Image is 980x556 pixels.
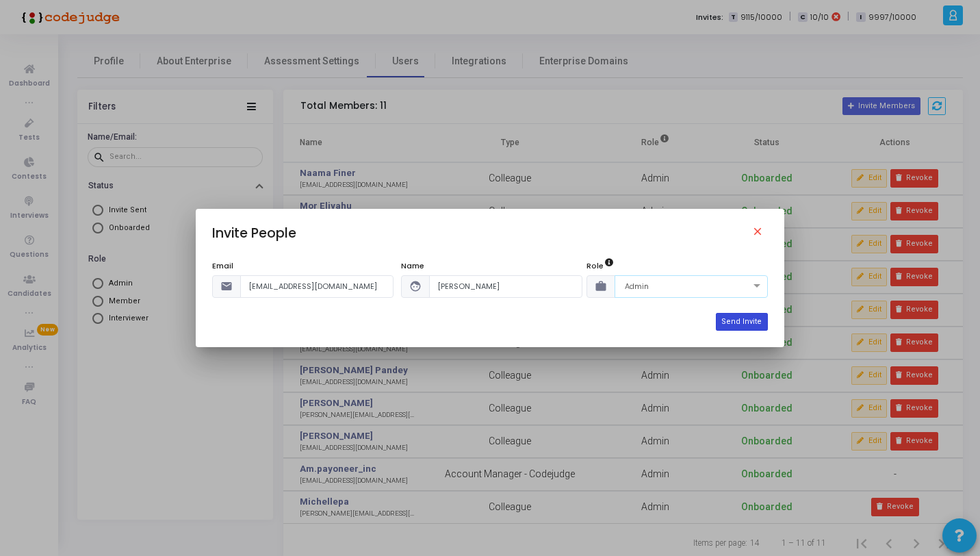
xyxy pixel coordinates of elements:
label: Role [586,260,615,272]
mat-icon: close [751,225,768,242]
button: Send Invite [716,313,767,331]
span: Admin [622,281,649,292]
button: Role [604,257,615,268]
label: Email [212,260,233,272]
label: Name [401,260,424,272]
h3: Invite People [212,225,296,241]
